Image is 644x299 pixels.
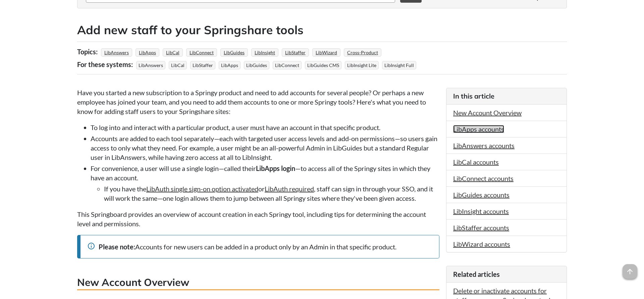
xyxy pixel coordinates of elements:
[453,224,509,232] a: LibStaffer accounts
[165,48,180,57] a: LibCal
[91,164,439,203] li: For convenience, a user will use a single login—called their —to access all of the Springy sites ...
[382,61,416,69] span: LibInsight Full
[189,48,215,57] a: LibConnect
[87,242,95,250] span: info
[91,123,439,132] li: To log into and interact with a particular product, a user must have an account in that specific ...
[346,48,379,57] a: Cross-Product
[77,58,135,71] div: For these systems:
[453,158,499,166] a: LibCal accounts
[104,184,439,203] li: If you have the or , staff can sign in through your SSO, and it will work the same—one login allo...
[453,270,500,278] span: Related articles
[345,61,379,69] span: LibInsight Lite
[256,164,295,172] strong: LibApps login
[77,88,439,116] p: Have you started a new subscription to a Springy product and need to add accounts for several peo...
[190,61,215,69] span: LibStaffer
[453,240,510,248] a: LibWizard accounts
[453,191,509,199] a: LibGuides accounts
[254,48,276,57] a: LibInsight
[453,141,515,149] a: LibAnswers accounts
[99,243,135,251] strong: Please note:
[305,61,341,69] span: LibGuides CMS
[244,61,269,69] span: LibGuides
[169,61,187,69] span: LibCal
[453,207,509,215] a: LibInsight accounts
[138,48,157,57] a: LibApps
[273,61,302,69] span: LibConnect
[453,125,504,133] a: LibApps accounts
[453,109,522,117] a: New Account Overview
[77,45,99,58] div: Topics:
[623,265,637,273] a: arrow_upward
[265,185,314,193] a: LibAuth required
[91,134,439,162] li: Accounts are added to each tool separately—each with targeted user access levels and add-on permi...
[87,242,432,251] div: Accounts for new users can be added in a product only by an Admin in that specific product.
[219,61,240,69] span: LibApps
[77,210,439,228] p: This Springboard provides an overview of account creation in each Springy tool, including tips fo...
[77,275,439,290] h3: New Account Overview
[453,92,560,101] h3: In this article
[136,61,165,69] span: LibAnswers
[146,185,258,193] a: LibAuth single sign-on option activated
[315,48,338,57] a: LibWizard
[223,48,246,57] a: LibGuides
[623,264,637,279] span: arrow_upward
[284,48,307,57] a: LibStaffer
[453,174,514,182] a: LibConnect accounts
[77,22,567,38] h2: Add new staff to your Springshare tools
[103,48,130,57] a: LibAnswers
